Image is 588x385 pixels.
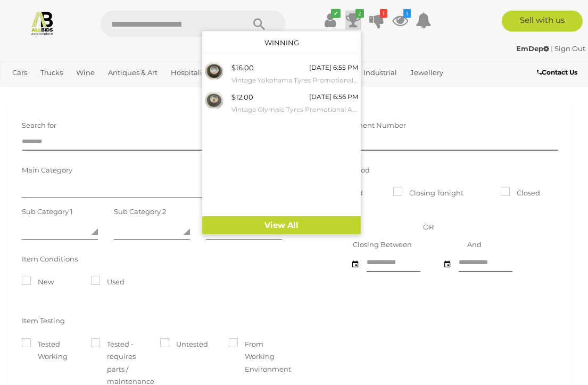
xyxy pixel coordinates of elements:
a: Industrial [359,64,401,81]
i: ✔ [331,9,341,18]
div: $12.00 [231,91,253,103]
a: Office [8,81,37,99]
a: $12.00 [DATE] 6:56 PM Vintage Olympic Tyres Promotional Ashtray [202,88,361,118]
a: 1 [369,11,385,30]
a: 2 [345,11,361,30]
a: Trucks [36,64,67,81]
img: Allbids.com.au [30,11,55,36]
img: 51049-261a.jpeg [205,91,223,110]
i: 1 [403,9,411,18]
a: Sell with us [502,11,583,32]
a: Winning [264,38,299,47]
a: Sign Out [554,44,585,53]
a: EmDep [516,44,551,53]
a: 1 [392,11,408,30]
i: 2 [355,9,364,18]
b: Contact Us [537,68,577,76]
a: Antiques & Art [104,64,162,81]
small: Vintage Olympic Tyres Promotional Ashtray [231,104,358,116]
a: Cars [8,64,31,81]
a: Wine [72,64,99,81]
div: $16.00 [231,62,254,74]
div: [DATE] 6:56 PM [309,91,358,103]
a: View All [202,216,361,235]
strong: EmDep [516,44,549,53]
a: Contact Us [537,67,580,78]
a: Jewellery [406,64,448,81]
span: | [551,44,553,53]
a: ✔ [322,11,338,30]
a: Sports [42,81,72,99]
small: Vintage Yokohama Tyres Promotional Ashtray [231,75,358,86]
a: $16.00 [DATE] 6:55 PM Vintage Yokohama Tyres Promotional Ashtray [202,59,361,88]
a: Hospitality [167,64,213,81]
a: [GEOGRAPHIC_DATA] [77,81,161,99]
img: 51049-262a.jpeg [205,62,223,80]
i: 1 [380,9,387,18]
button: Search [233,11,286,37]
div: [DATE] 6:55 PM [309,62,358,73]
